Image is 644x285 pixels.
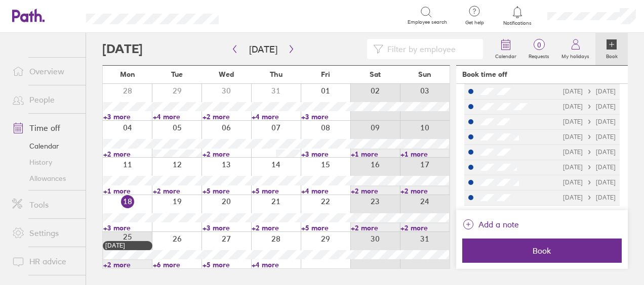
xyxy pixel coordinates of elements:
a: Tools [4,195,86,215]
span: 0 [522,41,555,49]
a: +3 more [203,223,251,232]
a: +2 more [351,186,399,196]
span: Notifications [501,20,534,26]
a: +2 more [203,150,251,159]
a: Book [595,33,628,65]
a: +3 more [301,112,350,121]
a: +5 more [203,260,251,269]
div: [DATE] [DATE] [563,133,616,140]
span: Mon [120,70,135,78]
a: +3 more [103,223,152,232]
label: Calendar [489,51,522,60]
label: My holidays [555,51,595,60]
a: Calendar [4,138,86,154]
a: +6 more [153,260,202,269]
a: +3 more [103,112,152,121]
a: My holidays [555,33,595,65]
a: Calendar [489,33,522,65]
a: +2 more [103,150,152,159]
div: [DATE] [105,242,150,249]
div: Book time off [462,70,507,78]
a: Overview [4,61,86,81]
a: +2 more [400,186,449,196]
span: Fri [321,70,330,78]
button: Book [462,239,622,263]
a: +4 more [153,112,202,121]
a: +5 more [301,223,350,232]
a: Notifications [501,5,534,26]
span: Sun [418,70,431,78]
a: HR advice [4,251,86,271]
a: People [4,89,86,110]
a: +2 more [400,223,449,232]
label: Requests [522,51,555,60]
a: Settings [4,223,86,243]
div: [DATE] [DATE] [563,194,616,201]
input: Filter by employee [383,39,477,59]
button: [DATE] [241,41,286,58]
span: Sat [370,70,381,78]
span: Add a note [478,216,519,232]
span: Employee search [408,19,447,25]
div: [DATE] [DATE] [563,103,616,110]
a: Allowances [4,170,86,186]
span: Thu [270,70,283,78]
a: +4 more [301,186,350,196]
a: +5 more [203,186,251,196]
div: Search [246,11,272,20]
div: [DATE] [DATE] [563,88,616,95]
div: [DATE] [DATE] [563,179,616,186]
span: Tue [171,70,183,78]
span: Get help [458,20,491,26]
label: Book [600,51,624,60]
div: [DATE] [DATE] [563,164,616,171]
a: +3 more [301,150,350,159]
span: Wed [219,70,234,78]
a: +1 more [351,150,399,159]
a: +5 more [252,186,300,196]
div: [DATE] [DATE] [563,149,616,156]
a: +1 more [400,150,449,159]
div: [DATE] [DATE] [563,118,616,125]
a: +2 more [103,260,152,269]
a: 0Requests [522,33,555,65]
a: Time off [4,118,86,138]
a: +2 more [252,223,300,232]
button: Add a note [462,216,519,232]
a: +4 more [252,112,300,121]
a: History [4,154,86,170]
span: Book [469,246,615,255]
a: +1 more [103,186,152,196]
a: +2 more [203,112,251,121]
a: +4 more [252,260,300,269]
a: +2 more [351,223,399,232]
a: +2 more [153,186,202,196]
